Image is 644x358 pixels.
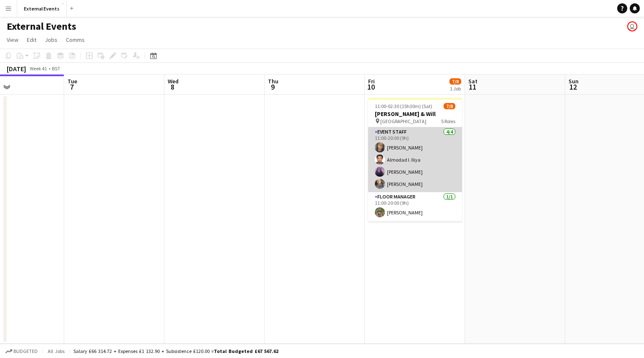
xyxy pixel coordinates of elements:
[7,64,26,73] div: [DATE]
[62,34,88,45] a: Comms
[569,77,579,85] span: Sun
[449,78,461,85] span: 7/8
[13,348,38,354] span: Budgeted
[28,65,49,72] span: Week 41
[45,36,57,44] span: Jobs
[467,82,478,92] span: 11
[66,82,77,92] span: 7
[441,118,455,124] span: 5 Roles
[23,34,40,45] a: Edit
[214,348,278,354] span: Total Budgeted £67 567.62
[73,348,278,354] div: Salary £66 314.72 + Expenses £1 132.90 + Subsistence £120.00 =
[368,192,462,221] app-card-role: Floor manager1/111:00-20:00 (9h)[PERSON_NAME]
[3,34,22,45] a: View
[27,36,36,44] span: Edit
[444,103,455,109] span: 7/8
[380,118,426,124] span: [GEOGRAPHIC_DATA]
[68,77,77,85] span: Tue
[368,127,462,192] app-card-role: Event staff4/411:00-20:00 (9h)[PERSON_NAME]Almodad I. Iliya[PERSON_NAME][PERSON_NAME]
[17,0,67,17] button: External Events
[468,77,478,85] span: Sat
[52,65,60,72] div: BST
[7,20,76,33] h1: External Events
[46,348,66,354] span: All jobs
[4,347,39,356] button: Budgeted
[166,82,179,92] span: 8
[66,36,85,44] span: Comms
[368,98,462,222] app-job-card: 11:00-02:30 (15h30m) (Sat)7/8[PERSON_NAME] & Will [GEOGRAPHIC_DATA]5 RolesEvent staff4/411:00-20:...
[368,110,462,118] h3: [PERSON_NAME] & Will
[627,21,637,31] app-user-avatar: Events by Camberwell Arms
[367,82,375,92] span: 10
[375,103,432,109] span: 11:00-02:30 (15h30m) (Sat)
[168,77,179,85] span: Wed
[7,36,18,44] span: View
[567,82,579,92] span: 12
[450,85,461,92] div: 1 Job
[42,34,61,45] a: Jobs
[368,77,375,85] span: Fri
[267,82,278,92] span: 9
[268,77,278,85] span: Thu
